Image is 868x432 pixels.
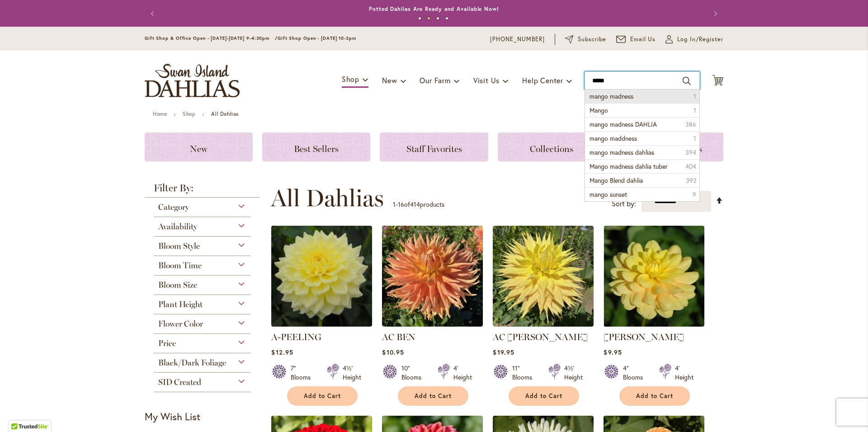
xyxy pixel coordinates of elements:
button: Previous [145,5,163,23]
a: Best Sellers [262,133,370,161]
a: Collections [498,133,606,161]
span: $19.95 [493,348,514,356]
span: 1 [693,92,696,101]
span: mango madness [590,92,633,100]
span: mango madness dahlias [590,148,654,157]
span: $12.95 [271,348,293,356]
button: Add to Cart [287,386,358,406]
button: 4 of 4 [445,17,448,20]
a: [PHONE_NUMBER] [490,35,545,44]
a: AHOY MATEY [604,320,704,328]
a: [PERSON_NAME] [604,332,684,342]
span: Mango [590,106,608,114]
span: Black/Dark Foliage [158,358,226,368]
a: Home [153,110,167,117]
a: New [145,133,253,161]
a: Shop [183,110,195,117]
span: Log In/Register [677,35,723,44]
strong: Filter By: [145,183,259,198]
a: store logo [145,64,240,97]
span: Best Sellers [294,143,339,154]
span: Plant Height [158,299,203,309]
img: AHOY MATEY [604,226,704,327]
div: 4½' Height [343,364,361,382]
span: 404 [685,162,696,171]
a: A-Peeling [271,320,372,328]
div: 4½' Height [564,364,583,382]
span: All Dahlias [271,185,384,212]
span: Add to Cart [525,392,562,400]
button: 3 of 4 [436,17,439,20]
span: Collections [530,143,573,154]
div: 4' Height [453,364,472,382]
span: Add to Cart [304,392,341,400]
div: 7" Blooms [291,364,316,382]
span: Gift Shop & Office Open - [DATE]-[DATE] 9-4:30pm / [145,35,278,41]
span: Mango Blend dahlia [590,176,643,185]
span: Bloom Style [158,241,200,251]
span: Bloom Size [158,280,197,290]
span: SID Created [158,377,201,387]
span: Help Center [522,76,563,85]
button: Add to Cart [509,386,579,406]
span: 414 [410,200,420,209]
div: 11" Blooms [512,364,538,382]
span: Shop [342,74,359,84]
a: Subscribe [565,35,606,44]
span: Bloom Time [158,261,202,271]
p: - of products [393,197,444,212]
a: AC Jeri [493,320,594,328]
div: 10" Blooms [401,364,427,382]
span: 16 [398,200,404,209]
div: 4" Blooms [623,364,648,382]
a: AC [PERSON_NAME] [493,332,588,342]
label: Sort by: [612,195,636,212]
span: 392 [686,176,696,185]
span: Gift Shop Open - [DATE] 10-3pm [278,35,356,41]
a: AC BEN [382,320,483,328]
span: Mango madness dahlia tuber [590,162,668,171]
span: Availability [158,222,197,232]
span: Visit Us [473,76,500,85]
span: Flower Color [158,319,203,329]
a: Log In/Register [665,35,723,44]
span: Our Farm [420,76,450,85]
a: Potted Dahlias Are Ready and Available Now! [369,5,499,12]
span: Subscribe [578,35,606,44]
strong: All Dahlias [211,110,239,117]
img: A-Peeling [271,226,372,327]
button: Next [705,5,723,23]
span: 386 [685,120,696,129]
span: mango maddness [590,134,637,142]
button: Add to Cart [398,386,468,406]
span: 1 [693,106,696,115]
div: 4' Height [675,364,693,382]
iframe: Launch Accessibility Center [7,400,32,425]
span: New [190,143,208,154]
a: AC BEN [382,332,415,342]
img: AC BEN [382,226,483,327]
a: Email Us [616,35,656,44]
strong: My Wish List [145,410,200,423]
span: $10.95 [382,348,404,356]
button: Search [683,74,691,88]
span: Email Us [630,35,656,44]
span: 394 [685,148,696,157]
span: mango sunset [590,190,627,199]
img: AC Jeri [493,226,594,327]
span: mango madness DAHLIA [590,120,657,128]
span: $9.95 [604,348,622,356]
span: Add to Cart [636,392,673,400]
span: Add to Cart [415,392,452,400]
button: 2 of 4 [427,17,430,20]
span: Staff Favorites [406,143,462,154]
button: Add to Cart [619,386,690,406]
span: Price [158,338,176,348]
span: Category [158,202,189,212]
span: 9 [693,190,696,199]
span: 1 [393,200,396,209]
button: 1 of 4 [418,17,421,20]
a: A-PEELING [271,332,321,342]
a: Staff Favorites [380,133,488,161]
span: 1 [693,134,696,143]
